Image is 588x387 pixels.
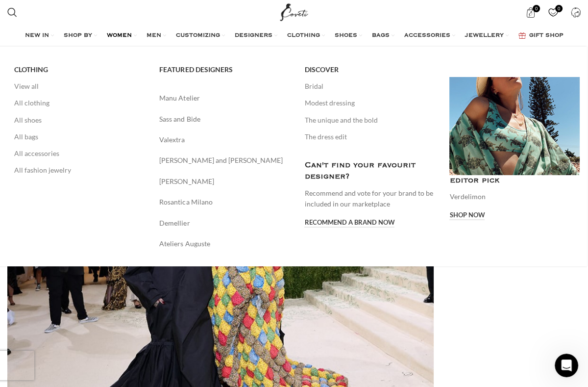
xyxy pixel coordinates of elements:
h4: editor pick [449,175,580,186]
span: 0 [555,5,563,12]
a: ACCESSORIES [404,26,455,46]
span: NEW IN [25,32,49,40]
a: WOMEN [107,26,137,46]
a: 0 [520,2,540,22]
span: JEWELLERY [465,32,504,40]
a: View all [14,78,145,95]
a: DESIGNERS [235,26,277,46]
a: SHOES [335,26,362,46]
a: BAGS [372,26,394,46]
a: Search [2,2,22,22]
a: Bridal [304,78,435,95]
a: Modest dressing [304,95,435,111]
a: Shop now [449,211,485,220]
img: GiftBag [518,32,526,39]
a: Manu Atelier [159,93,290,103]
a: [PERSON_NAME] and [PERSON_NAME] [159,155,290,166]
span: ACCESSORIES [404,32,450,40]
a: 0 [543,2,563,22]
a: NEW IN [25,26,54,46]
a: All bags [14,129,145,145]
a: [PERSON_NAME] [159,176,290,187]
a: MEN [147,26,166,46]
a: CLOTHING [287,26,325,46]
a: The dress edit [304,129,435,145]
span: SHOES [335,32,357,40]
span: CLOTHING [287,32,320,40]
a: CUSTOMIZING [176,26,225,46]
span: GIFT SHOP [529,32,563,40]
span: 0 [533,5,540,12]
a: Recommend a brand now [304,219,394,228]
a: All fashion jewelry [14,162,145,179]
p: Recommend and vote for your brand to be included in our marketplace [304,188,435,210]
a: GIFT SHOP [518,26,563,46]
a: Valextra [159,134,290,145]
div: My Wishlist [543,2,563,22]
span: FEATURED DESIGNERS [159,65,232,74]
a: All accessories [14,145,145,162]
span: DISCOVER [304,65,338,74]
a: Ateliers Auguste [159,238,290,249]
a: SHOP BY [64,26,97,46]
a: Sass and Bide [159,114,290,125]
a: Rosantica Milano [159,197,290,207]
p: Verdelimon [449,191,580,202]
span: DESIGNERS [235,32,272,40]
span: CLOTHING [14,65,48,74]
a: The unique and the bold [304,112,435,129]
a: JEWELLERY [465,26,509,46]
span: SHOP BY [64,32,92,40]
a: All shoes [14,112,145,129]
a: Site logo [278,7,311,16]
a: All clothing [14,95,145,111]
span: MEN [147,32,161,40]
a: Banner link [449,77,580,175]
span: BAGS [372,32,390,40]
a: Demellier [159,218,290,229]
span: WOMEN [107,32,132,40]
iframe: Intercom live chat [555,354,578,377]
span: CUSTOMIZING [176,32,220,40]
div: Main navigation [2,26,586,46]
h4: Can't find your favourit designer? [304,160,435,183]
